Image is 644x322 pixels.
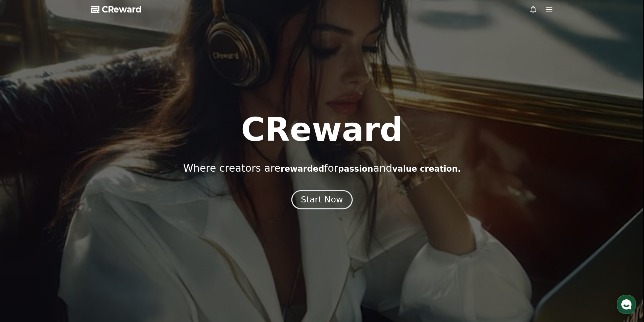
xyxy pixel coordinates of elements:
span: Messages [56,225,76,230]
span: CReward [102,4,142,15]
span: rewarded [281,164,324,174]
a: Home [2,214,45,231]
a: Start Now [293,197,351,204]
div: Start Now [301,194,343,205]
h1: CReward [241,114,403,146]
button: Start Now [291,190,353,209]
span: Settings [100,224,117,230]
span: value creation. [392,164,461,174]
span: Home [17,224,29,230]
a: Settings [87,214,130,231]
a: CReward [91,4,142,15]
a: Messages [45,214,87,231]
p: Where creators are for and [183,162,461,174]
span: passion [338,164,373,174]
